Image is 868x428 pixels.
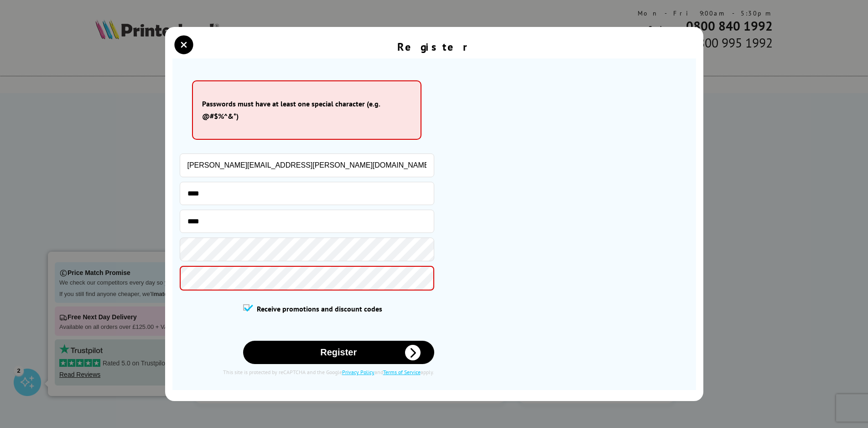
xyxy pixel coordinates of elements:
button: close modal [177,38,191,52]
input: Email [180,153,434,177]
p: Passwords must have at least one special character (e.g. @#$%^&*) [202,98,411,122]
div: Register [397,40,471,54]
button: Register [243,341,434,364]
span: Receive promotions and discount codes [257,304,382,313]
a: Terms of Service [383,369,421,375]
a: Privacy Policy [342,369,374,375]
div: This site is protected by reCAPTCHA and the Google and apply. [180,369,434,375]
